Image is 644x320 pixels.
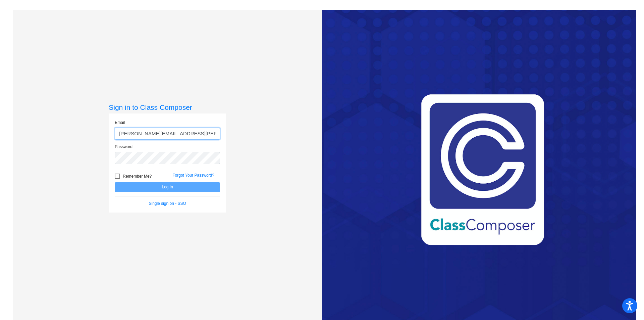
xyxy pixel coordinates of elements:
[149,201,186,206] a: Single sign on - SSO
[172,173,214,178] a: Forgot Your Password?
[115,182,220,192] button: Log In
[123,172,152,180] span: Remember Me?
[115,120,125,126] label: Email
[109,103,226,111] h3: Sign in to Class Composer
[115,144,132,150] label: Password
